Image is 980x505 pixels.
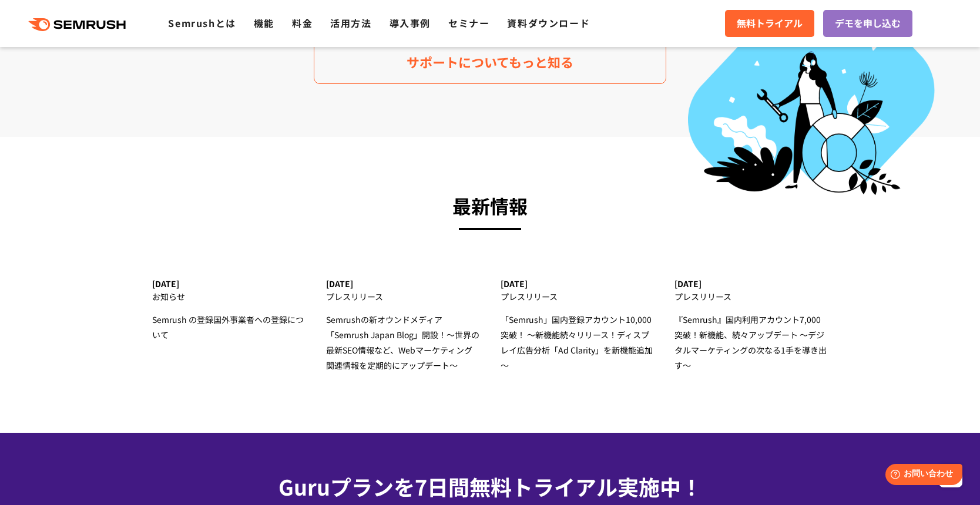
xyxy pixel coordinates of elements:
a: [DATE] プレスリリース 「Semrush」国内登録アカウント10,000突破！ ～新機能続々リリース！ディスプレイ広告分析「Ad Clarity」を新機能追加～ [501,279,654,373]
span: デモを申し込む [835,16,901,31]
span: 無料トライアル実施中！ [469,471,702,501]
div: プレスリリース [674,289,828,304]
span: 『Semrush』国内利用アカウント7,000突破！新機能、続々アップデート ～デジタルマーケティングの次なる1手を導き出す～ [674,314,827,371]
a: [DATE] プレスリリース Semrushの新オウンドメディア 「Semrush Japan Blog」開設！～世界の最新SEO情報など、Webマーケティング関連情報を定期的にアップデート～ [326,279,479,373]
span: サポートについてもっと知る [407,52,573,72]
a: デモを申し込む [823,10,912,37]
div: [DATE] [674,279,828,289]
a: [DATE] プレスリリース 『Semrush』国内利用アカウント7,000突破！新機能、続々アップデート ～デジタルマーケティングの次なる1手を導き出す～ [674,279,828,373]
div: プレスリリース [501,289,654,304]
span: Semrush の登録国外事業者への登録について [152,314,304,341]
h3: 最新情報 [152,190,828,221]
a: 活用方法 [330,16,371,30]
span: 「Semrush」国内登録アカウント10,000突破！ ～新機能続々リリース！ディスプレイ広告分析「Ad Clarity」を新機能追加～ [501,314,653,371]
span: Semrushの新オウンドメディア 「Semrush Japan Blog」開設！～世界の最新SEO情報など、Webマーケティング関連情報を定期的にアップデート～ [326,314,479,371]
div: Guruプランを7日間 [182,470,798,502]
div: お知らせ [152,289,306,304]
div: プレスリリース [326,289,479,304]
a: [DATE] お知らせ Semrush の登録国外事業者への登録について [152,279,306,342]
a: 無料トライアル [725,10,814,37]
div: [DATE] [326,279,479,289]
a: サポートについてもっと知る [314,40,666,84]
a: 機能 [254,16,274,30]
a: Semrushとは [168,16,236,30]
iframe: Help widget launcher [875,459,967,492]
div: [DATE] [501,279,654,289]
a: 料金 [292,16,313,30]
a: 資料ダウンロード [507,16,590,30]
div: [DATE] [152,279,306,289]
span: 無料トライアル [737,16,803,31]
a: セミナー [448,16,489,30]
a: 導入事例 [390,16,431,30]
